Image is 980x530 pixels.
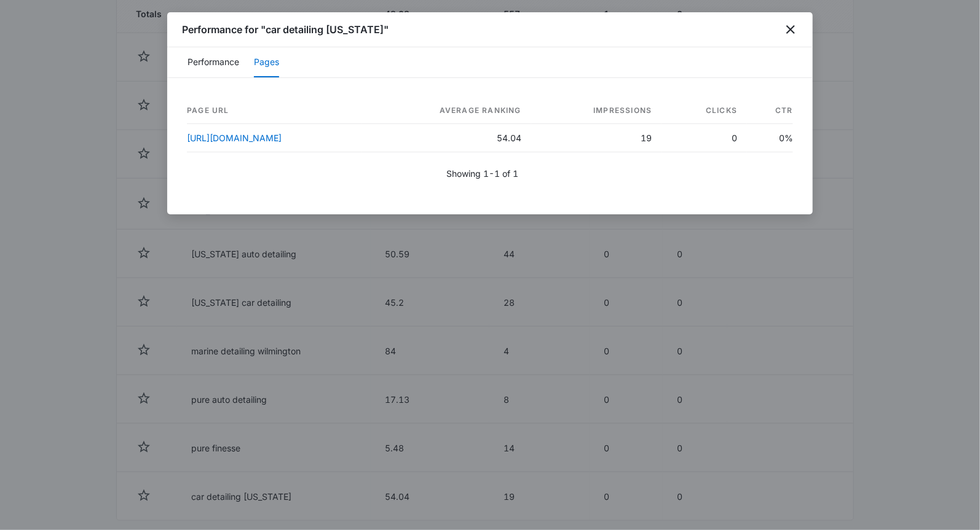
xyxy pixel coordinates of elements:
[531,98,662,124] th: Impressions
[662,98,747,124] th: Clicks
[362,124,531,152] td: 54.04
[254,48,279,77] button: Pages
[783,22,798,37] button: close
[747,98,793,124] th: CTR
[531,124,662,152] td: 19
[747,124,793,152] td: 0%
[182,22,389,37] h1: Performance for "car detailing [US_STATE]"
[447,167,519,180] p: Showing 1-1 of 1
[187,133,282,143] a: [URL][DOMAIN_NAME]
[187,98,362,124] th: Page URL
[362,98,531,124] th: Average Ranking
[662,124,747,152] td: 0
[188,48,239,77] button: Performance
